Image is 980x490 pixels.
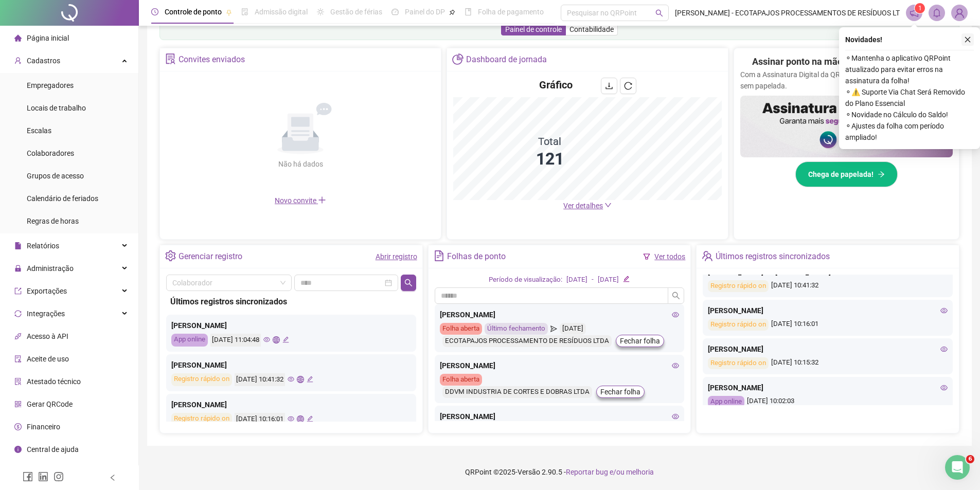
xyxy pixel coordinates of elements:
[14,34,22,41] span: home
[14,355,22,362] span: audit
[550,323,557,335] span: send
[109,474,116,481] span: left
[317,8,324,15] span: sun
[940,346,948,353] span: eye
[288,415,294,422] span: eye
[27,172,84,180] span: Grupos de acesso
[566,468,654,476] span: Reportar bug e/ou melhoria
[596,386,645,398] button: Fechar folha
[466,51,547,68] div: Dashboard de jornada
[27,377,81,386] span: Atestado técnico
[708,280,948,292] div: [DATE] 10:41:32
[14,423,22,430] span: dollar
[566,275,587,285] div: [DATE]
[27,310,65,318] span: Integrações
[275,196,326,205] span: Novo convite
[27,81,74,89] span: Empregadores
[563,202,603,210] span: Ver detalhes
[297,415,304,422] span: global
[226,9,232,15] span: pushpin
[14,57,22,64] span: user-add
[449,9,455,15] span: pushpin
[27,217,79,225] span: Regras de horas
[655,9,663,17] span: search
[518,468,540,476] span: Versão
[14,377,22,385] span: solution
[708,305,948,316] div: [PERSON_NAME]
[505,25,562,33] span: Painel de controle
[708,396,744,408] div: App online
[915,3,925,13] sup: 1
[440,309,680,320] div: [PERSON_NAME]
[171,334,208,347] div: App online
[171,320,411,331] div: [PERSON_NAME]
[27,264,74,273] span: Administração
[708,319,948,331] div: [DATE] 10:16:01
[171,359,411,371] div: [PERSON_NAME]
[539,78,573,92] h4: Gráfico
[442,335,612,347] div: ECOTAPAJOS PROCESSAMENTO DE RESÍDUOS LTDA
[235,413,285,426] div: [DATE] 10:16:01
[27,332,68,340] span: Acesso à API
[600,386,640,397] span: Fechar folha
[139,454,980,490] footer: QRPoint © 2025 - 2.90.5 -
[440,360,680,371] div: [PERSON_NAME]
[620,335,660,347] span: Fechar folha
[14,400,22,407] span: qrcode
[940,384,948,391] span: eye
[307,376,313,383] span: edit
[14,310,22,317] span: sync
[940,307,948,314] span: eye
[708,396,948,408] div: [DATE] 10:02:03
[171,413,232,426] div: Registro rápido on
[179,51,245,68] div: Convites enviados
[605,82,613,90] span: download
[27,126,51,135] span: Escalas
[297,376,304,383] span: global
[604,202,612,209] span: down
[14,287,22,294] span: export
[708,280,769,292] div: Registro rápido on
[845,52,974,86] span: ⚬ Mantenha o aplicativo QRPoint atualizado para evitar erros na assinatura da folha!
[845,109,974,120] span: ⚬ Novidade no Cálculo do Saldo!
[54,471,64,482] span: instagram
[654,252,685,261] a: Ver todos
[845,34,882,45] span: Novidades !
[170,295,412,308] div: Últimos registros sincronizados
[23,471,33,482] span: facebook
[485,323,548,335] div: Último fechamento
[179,248,242,265] div: Gerenciar registro
[171,373,232,386] div: Registro rápido on
[808,169,874,180] span: Chega de papelada!
[592,275,594,285] div: -
[273,336,279,343] span: global
[14,242,22,249] span: file
[27,194,98,203] span: Calendário de feriados
[307,415,313,422] span: edit
[740,69,953,92] p: Com a Assinatura Digital da QR, sua gestão fica mais ágil, segura e sem papelada.
[740,96,953,157] img: banner%2F02c71560-61a6-44d4-94b9-c8ab97240462.png
[845,120,974,143] span: ⚬ Ajustes da folha com período ampliado!
[282,336,289,343] span: edit
[672,292,680,300] span: search
[165,250,176,261] span: setting
[255,8,308,16] span: Admissão digital
[376,252,417,261] a: Abrir registro
[708,382,948,393] div: [PERSON_NAME]
[964,36,971,43] span: close
[569,25,614,33] span: Contabilidade
[478,8,544,16] span: Folha de pagamento
[253,158,348,170] div: Não há dados
[708,357,769,369] div: Registro rápido on
[241,8,248,15] span: file-done
[616,335,664,347] button: Fechar folha
[235,373,285,386] div: [DATE] 10:41:32
[14,445,22,452] span: info-circle
[165,8,222,16] span: Controle de ponto
[440,374,482,386] div: Folha aberta
[440,411,680,422] div: [PERSON_NAME]
[795,161,898,187] button: Chega de papelada!
[910,8,919,17] span: notification
[932,8,941,17] span: bell
[171,399,411,410] div: [PERSON_NAME]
